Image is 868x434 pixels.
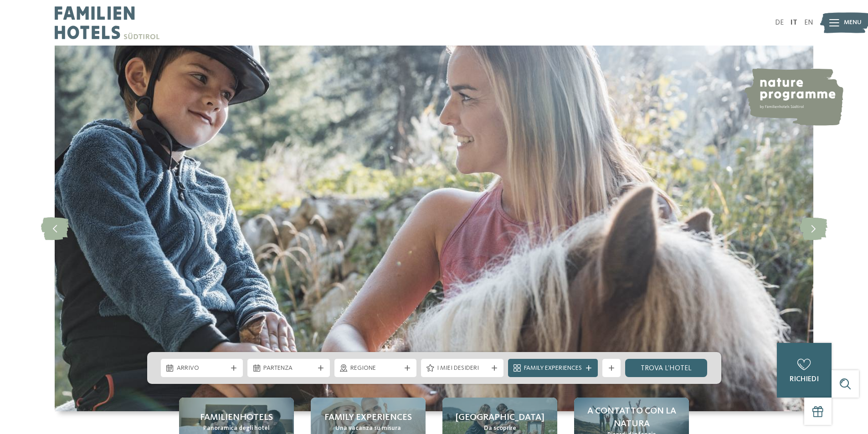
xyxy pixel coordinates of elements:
[335,424,401,433] span: Una vacanza su misura
[804,19,813,26] a: EN
[790,376,819,383] span: richiedi
[200,411,273,424] span: Familienhotels
[583,405,680,430] span: A contatto con la natura
[437,364,488,373] span: I miei desideri
[775,19,784,26] a: DE
[324,411,412,424] span: Family experiences
[55,46,813,411] img: Family hotel Alto Adige: the happy family places!
[177,364,227,373] span: Arrivo
[456,411,544,424] span: [GEOGRAPHIC_DATA]
[524,364,582,373] span: Family Experiences
[777,343,832,398] a: richiedi
[791,19,797,26] a: IT
[743,68,843,126] img: nature programme by Familienhotels Südtirol
[484,424,516,433] span: Da scoprire
[203,424,270,433] span: Panoramica degli hotel
[263,364,314,373] span: Partenza
[350,364,401,373] span: Regione
[844,18,862,27] span: Menu
[625,359,708,377] a: trova l’hotel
